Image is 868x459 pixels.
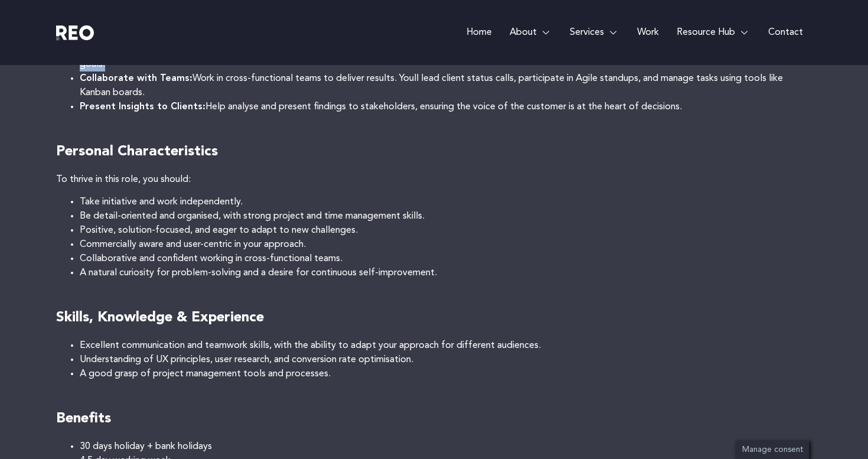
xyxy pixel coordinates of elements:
li: Help analyse and present findings to stakeholders, ensuring the voice of the customer is at the h... [80,100,812,114]
strong: Collaborate with Teams: [80,74,192,83]
li: Collaborative and confident working in cross-functional teams. [80,252,812,266]
li: 30 days holiday + bank holidays [80,440,812,454]
strong: Present Insights to Clients: [80,102,205,112]
li: Commercially aware and user-centric in your approach. [80,237,812,252]
span: Manage consent [742,446,803,454]
strong: Personal Characteristics [56,145,218,159]
li: A good grasp of project management tools and processes. [80,367,812,381]
li: Excellent communication and teamwork skills, with the ability to adapt your approach for differen... [80,338,812,353]
li: Work in cross-functional teams to deliver results. Youll lead client status calls, participate in... [80,71,812,100]
li: A natural curiosity for problem-solving and a desire for continuous self-improvement. [80,266,812,280]
strong: Benefits [56,412,111,426]
li: Be detail-oriented and organised, with strong project and time management skills. [80,209,812,223]
li: Positive, solution-focused, and eager to adapt to new challenges. [80,223,812,237]
li: Understanding of UX principles, user research, and conversion rate optimisation. [80,353,812,367]
strong: Skills, Knowledge & Experience [56,311,264,325]
p: To thrive in this role, you should: [56,172,812,187]
li: Take initiative and work independently. [80,195,812,209]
